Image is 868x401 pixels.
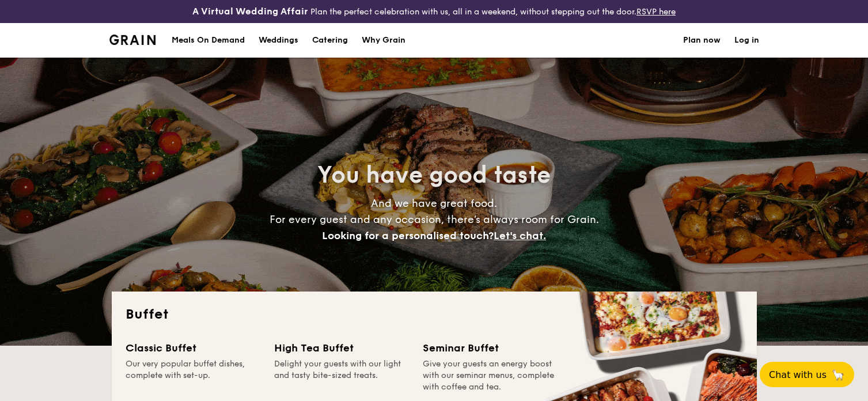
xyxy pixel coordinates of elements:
a: Log in [734,23,759,58]
div: Classic Buffet [126,340,260,356]
a: Why Grain [355,23,412,58]
h2: Buffet [126,305,743,324]
a: Plan now [683,23,721,58]
span: Looking for a personalised touch? [322,229,494,242]
div: Our very popular buffet dishes, complete with set-up. [126,358,260,393]
h1: Catering [312,23,348,58]
span: And we have great food. For every guest and any occasion, there’s always room for Grain. [270,197,599,242]
div: Weddings [259,23,298,58]
button: Chat with us🦙 [760,362,854,387]
a: Catering [305,23,355,58]
a: Meals On Demand [165,23,252,58]
div: Why Grain [362,23,405,58]
a: Weddings [252,23,305,58]
div: Meals On Demand [172,23,245,58]
span: 🦙 [831,368,845,381]
span: Chat with us [769,369,827,380]
div: Seminar Buffet [423,340,558,356]
span: Let's chat. [494,229,546,242]
span: You have good taste [317,161,551,189]
div: High Tea Buffet [274,340,409,356]
div: Delight your guests with our light and tasty bite-sized treats. [274,358,409,393]
div: Give your guests an energy boost with our seminar menus, complete with coffee and tea. [423,358,558,393]
img: Grain [109,35,156,45]
a: Logotype [109,35,156,45]
a: RSVP here [636,7,676,17]
h4: A Virtual Wedding Affair [192,5,308,18]
div: Plan the perfect celebration with us, all in a weekend, without stepping out the door. [145,5,723,18]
